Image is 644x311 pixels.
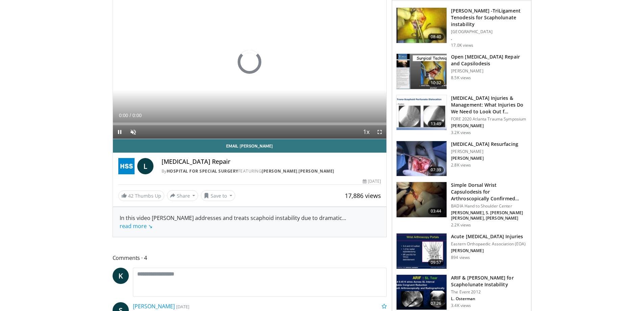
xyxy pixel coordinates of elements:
[451,53,527,67] h3: Open [MEDICAL_DATA] Repair and Capsilodesis
[299,168,334,174] a: [PERSON_NAME]
[451,130,471,135] p: 3.2K views
[451,116,527,122] p: FORE 2020 Atlanta Trauma Symposium
[113,123,387,125] div: Progress Bar
[167,190,198,201] button: Share
[133,113,142,118] span: 0:00
[120,222,152,230] a: read more ↘
[137,158,153,174] a: L
[397,54,447,89] img: f2f58dc7-7e4e-4b4f-923a-0bbabb3bacd7.150x105_q85_crop-smart_upscale.jpg
[451,68,527,74] p: [PERSON_NAME]
[167,168,238,174] a: Hospital for Special Surgery
[428,300,444,307] span: 07:26
[451,29,527,35] p: [GEOGRAPHIC_DATA]
[451,222,471,228] p: 2.2K views
[451,210,527,221] p: [PERSON_NAME], S. [PERSON_NAME] [PERSON_NAME], [PERSON_NAME]
[396,53,527,89] a: 10:32 Open [MEDICAL_DATA] Repair and Capsilodesis [PERSON_NAME] 8.5K views
[262,168,297,174] a: [PERSON_NAME]
[120,214,380,230] div: In this video [PERSON_NAME] addresses and treats scaphoid instability due to dramatic
[162,158,381,165] h4: [MEDICAL_DATA] Repair
[428,259,444,266] span: 09:57
[396,233,527,269] a: 09:57 Acute [MEDICAL_DATA] Injuries Eastern Orthopaedic Association (EOA) [PERSON_NAME] 894 views
[428,166,444,173] span: 07:39
[113,253,387,262] span: Comments 4
[451,141,518,148] h3: [MEDICAL_DATA] Resurfacing
[133,303,175,310] a: [PERSON_NAME]
[451,162,471,168] p: 2.8K views
[451,303,471,308] p: 3.4K views
[396,274,527,310] a: 07:26 ARIF & [PERSON_NAME] for Scapholunate Instability The Event 2012 L. Osterman 3.4K views
[397,182,447,217] img: ff247ecc-b94b-4a37-adff-7b9ca0b26904.150x105_q85_crop-smart_upscale.jpg
[451,7,527,28] h3: [PERSON_NAME] -TriLigament Tenodesis for Scapholunate instability
[451,255,470,260] p: 894 views
[451,43,473,48] p: 17.0K views
[359,125,373,139] button: Playback Rate
[451,156,518,161] p: [PERSON_NAME]
[397,275,447,310] img: fylOjp5pkC-GA4Zn4xMDoxOjByO_JhYE.150x105_q85_crop-smart_upscale.jpg
[396,7,527,48] a: 08:40 [PERSON_NAME] -TriLigament Tenodesis for Scapholunate instability [GEOGRAPHIC_DATA] . 17.0K...
[451,95,527,115] h3: [MEDICAL_DATA] Injuries & Management: What Injuries Do We Need to Look Out f…
[428,120,444,127] span: 13:49
[451,274,527,288] h3: ARIF & [PERSON_NAME] for Scapholunate Instability
[397,8,447,43] img: Brunelli_100010339_2.jpg.150x105_q85_crop-smart_upscale.jpg
[451,296,527,302] p: L. Osterman
[451,36,527,41] p: .
[128,193,134,199] span: 42
[451,123,527,129] p: [PERSON_NAME]
[396,182,527,228] a: 03:44 Simple Dorsal Wrist Capsulodesis for Arthroscopically Confirmed Scap… BADIA Hand to Shoulde...
[113,139,387,153] a: Email [PERSON_NAME]
[397,95,447,130] img: 0a894fbd-a7cb-40d3-bfab-3b5d671758fa.150x105_q85_crop-smart_upscale.jpg
[451,203,527,209] p: BADIA Hand to Shoulder Center
[130,113,131,118] span: /
[176,304,189,310] small: [DATE]
[373,125,386,139] button: Fullscreen
[113,125,126,139] button: Pause
[451,248,526,253] p: [PERSON_NAME]
[126,125,140,139] button: Unmute
[396,95,527,135] a: 13:49 [MEDICAL_DATA] Injuries & Management: What Injuries Do We Need to Look Out f… FORE 2020 Atl...
[162,168,381,174] div: By FEATURING ,
[201,190,235,201] button: Save to
[363,178,381,184] div: [DATE]
[428,208,444,215] span: 03:44
[397,234,447,269] img: 82968285-8da6-4d56-b1be-c5d786940cd6.150x105_q85_crop-smart_upscale.jpg
[451,289,527,295] p: The Event 2012
[119,113,128,118] span: 0:00
[118,191,164,201] a: 42 Thumbs Up
[396,141,527,177] a: 07:39 [MEDICAL_DATA] Resurfacing [PERSON_NAME] [PERSON_NAME] 2.8K views
[428,80,444,86] span: 10:32
[451,233,526,240] h3: Acute [MEDICAL_DATA] Injuries
[451,149,518,154] p: [PERSON_NAME]
[113,268,129,284] a: K
[451,75,471,81] p: 8.5K views
[345,192,381,200] span: 17,886 views
[451,182,527,202] h3: Simple Dorsal Wrist Capsulodesis for Arthroscopically Confirmed Scap…
[451,241,526,247] p: Eastern Orthopaedic Association (EOA)
[118,158,135,174] img: Hospital for Special Surgery
[428,34,444,40] span: 08:40
[397,141,447,176] img: 01fde5d6-296a-4d3f-8c1c-1f7a563fd2d9.150x105_q85_crop-smart_upscale.jpg
[120,214,346,230] span: ...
